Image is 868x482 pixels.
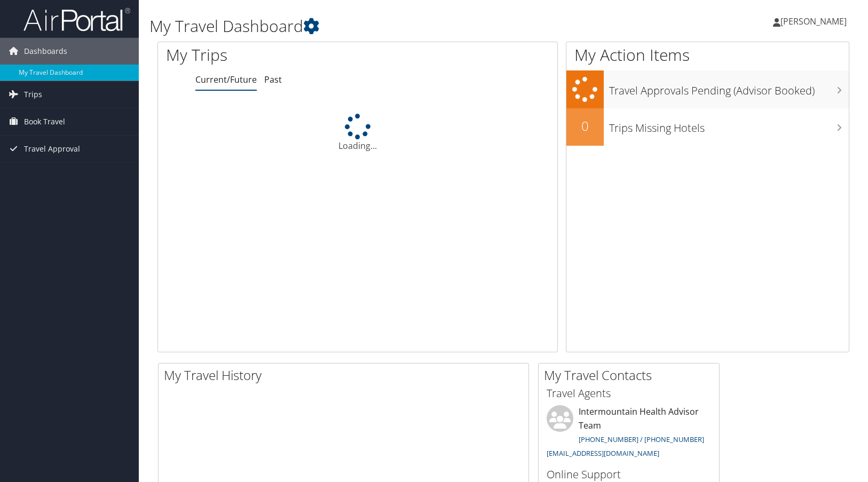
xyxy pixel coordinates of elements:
[24,136,80,162] span: Travel Approval
[609,78,849,98] h3: Travel Approvals Pending (Advisor Booked)
[566,44,849,66] h1: My Action Items
[547,448,659,458] a: [EMAIL_ADDRESS][DOMAIN_NAME]
[158,114,557,152] div: Loading...
[773,5,857,37] a: [PERSON_NAME]
[24,81,42,108] span: Trips
[547,386,711,401] h3: Travel Agents
[547,467,711,482] h3: Online Support
[166,44,383,66] h1: My Trips
[780,15,847,27] span: [PERSON_NAME]
[544,366,719,384] h2: My Travel Contacts
[164,366,528,384] h2: My Travel History
[24,108,65,135] span: Book Travel
[195,74,257,85] a: Current/Future
[609,115,849,136] h3: Trips Missing Hotels
[541,405,716,462] li: Intermountain Health Advisor Team
[264,74,282,85] a: Past
[23,7,130,32] img: airportal-logo.png
[24,38,67,65] span: Dashboards
[566,70,849,108] a: Travel Approvals Pending (Advisor Booked)
[149,15,621,37] h1: My Travel Dashboard
[566,117,604,135] h2: 0
[579,434,704,444] a: [PHONE_NUMBER] / [PHONE_NUMBER]
[566,108,849,146] a: 0Trips Missing Hotels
